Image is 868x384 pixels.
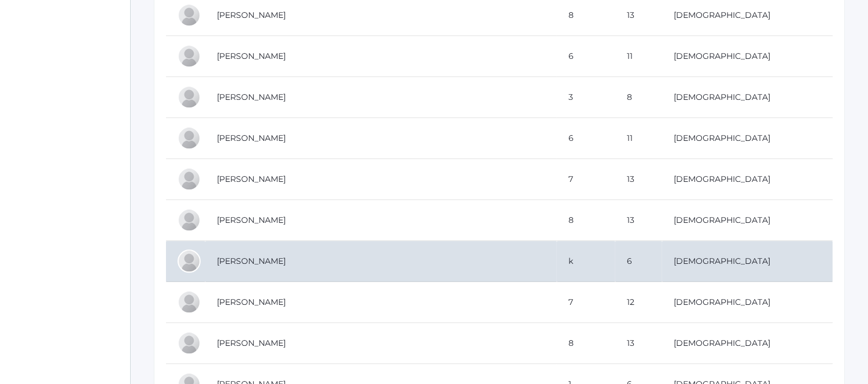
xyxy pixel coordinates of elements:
div: Kate Thomas [178,167,201,191]
td: [PERSON_NAME] [205,118,557,159]
td: [PERSON_NAME] [205,282,557,323]
div: Abrahm Thompson [178,208,201,232]
td: 7 [557,282,615,323]
td: 8 [557,323,615,364]
td: 13 [615,159,662,200]
td: [PERSON_NAME] [205,200,557,241]
div: Henry Thomas [178,126,201,150]
td: 6 [615,241,662,282]
div: Ingrid Switzer [178,3,201,27]
td: [DEMOGRAPHIC_DATA] [662,323,833,364]
td: [DEMOGRAPHIC_DATA] [662,118,833,159]
td: 7 [557,159,615,200]
td: 11 [615,118,662,159]
td: [PERSON_NAME] [205,77,557,118]
td: [PERSON_NAME] [205,159,557,200]
td: [PERSON_NAME] [205,36,557,77]
td: [DEMOGRAPHIC_DATA] [662,36,833,77]
td: k [557,241,615,282]
div: Sonja Switzer [178,44,201,68]
td: [PERSON_NAME] [205,241,557,282]
td: 8 [615,77,662,118]
div: Jude Toups [178,249,201,273]
td: 3 [557,77,615,118]
div: Grey Thomas [178,85,201,109]
div: Lilly Voelker [178,290,201,314]
td: [PERSON_NAME] [205,323,557,364]
td: 12 [615,282,662,323]
td: [DEMOGRAPHIC_DATA] [662,282,833,323]
td: 13 [615,200,662,241]
td: [DEMOGRAPHIC_DATA] [662,77,833,118]
td: [DEMOGRAPHIC_DATA] [662,200,833,241]
td: [DEMOGRAPHIC_DATA] [662,241,833,282]
td: 6 [557,118,615,159]
td: 13 [615,323,662,364]
td: 6 [557,36,615,77]
td: [DEMOGRAPHIC_DATA] [662,159,833,200]
td: 11 [615,36,662,77]
td: 8 [557,200,615,241]
div: Whitney Waddell [178,331,201,355]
